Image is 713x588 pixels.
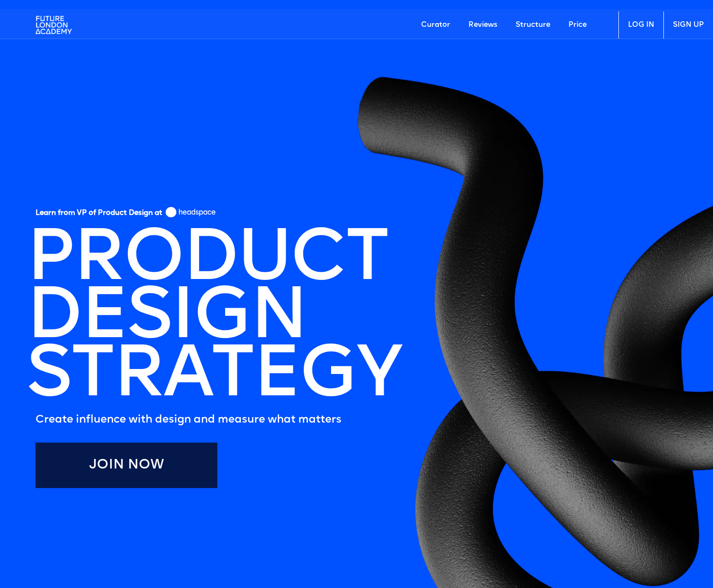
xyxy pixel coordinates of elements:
[412,11,459,39] a: Curator
[459,11,507,39] a: Reviews
[559,11,596,39] a: Price
[507,11,559,39] a: Structure
[35,411,401,429] h5: Create influence with design and measure what matters
[26,232,401,406] h1: PRODUCT DESIGN STRATEGY
[663,11,713,39] a: SIGN UP
[618,11,663,39] a: LOG IN
[35,443,217,488] a: Join Now
[35,209,162,221] h5: Learn from VP of Product Design at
